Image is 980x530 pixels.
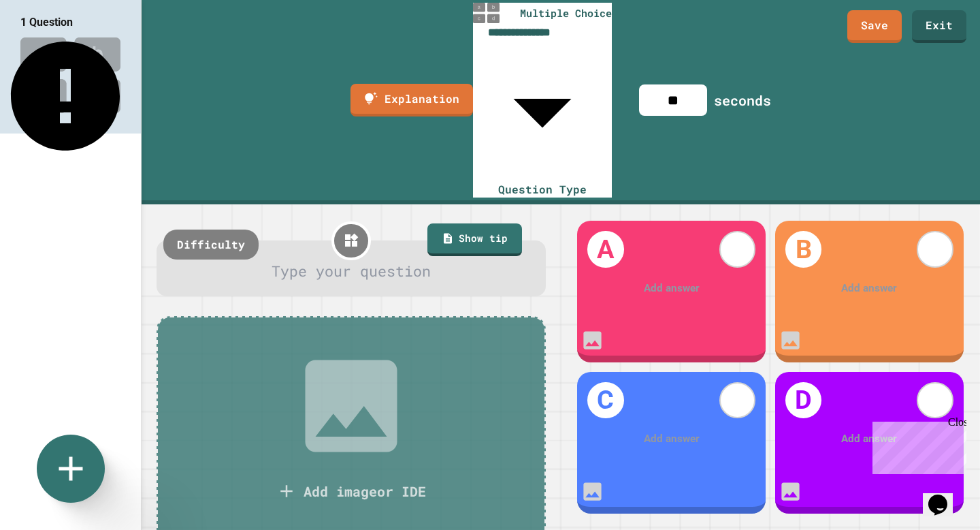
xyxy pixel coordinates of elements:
[304,481,426,501] div: Add image or IDE
[5,5,94,87] div: Chat with us now!Close
[714,90,771,110] div: seconds
[587,382,623,418] h1: C
[867,416,966,474] iframe: chat widget
[785,231,821,267] h1: B
[427,223,523,257] a: Show tip
[785,382,821,418] h1: D
[163,230,259,260] div: Difficulty
[498,182,587,196] span: Question Type
[520,5,612,21] span: Multiple Choice
[350,84,473,116] a: Explanation
[473,3,500,23] img: multiple-choice-thumbnail.png
[912,10,966,43] a: Exit
[923,476,966,516] iframe: chat widget
[20,16,73,29] span: 1 Question
[587,231,623,267] h1: A
[847,10,902,43] a: Save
